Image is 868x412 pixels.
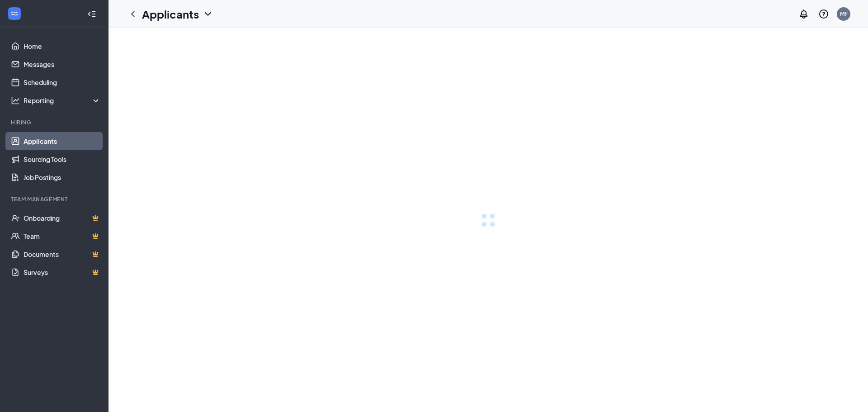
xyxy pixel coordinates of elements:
svg: ChevronLeft [127,9,138,19]
a: SurveysCrown [24,263,101,281]
svg: WorkstreamLogo [10,9,19,18]
h1: Applicants [142,6,199,22]
svg: Analysis [11,96,20,105]
svg: QuestionInfo [818,9,829,19]
svg: ChevronDown [203,9,213,19]
a: TeamCrown [24,227,101,245]
a: DocumentsCrown [24,245,101,263]
div: Hiring [11,118,99,126]
div: Reporting [24,96,101,105]
a: Home [24,37,101,55]
a: Job Postings [24,168,101,186]
div: MF [840,10,848,18]
div: Team Management [11,195,99,203]
a: OnboardingCrown [24,209,101,227]
svg: Collapse [87,9,96,19]
a: Sourcing Tools [24,150,101,168]
a: Scheduling [24,73,101,91]
svg: Notifications [798,9,809,19]
a: Applicants [24,132,101,150]
a: Messages [24,55,101,73]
